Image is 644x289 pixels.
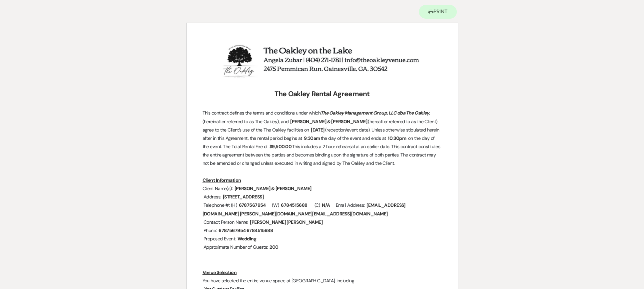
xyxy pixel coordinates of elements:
img: Screenshot 2023-03-15 at 10.08.18 AM.png [222,40,421,80]
span: (reception/event date). Unless otherwise stipulated herein after in this Agreement, the rental pe... [203,127,440,141]
span: Address: [204,194,221,200]
span: [PERSON_NAME] & [PERSON_NAME] [290,118,368,126]
em: The Oakley Management Group, LLC dba The Oakley [321,110,429,116]
span: Wedding [237,235,257,243]
button: Print [419,5,457,19]
span: You have selected the entire venue space at [GEOGRAPHIC_DATA], including [203,278,354,284]
span: Client Name(s): [203,185,233,191]
span: 6787567954 6784515688 [218,227,274,234]
span: Approximate Number of Guests: [204,244,268,250]
span: This contract defines the terms and conditions under which [203,110,321,116]
span: N/A [321,201,330,209]
span: 200 [269,243,279,251]
span: (hereafter referred to as the Client) agree to the Client’s use of the The Oakley facilities on [203,119,438,133]
span: 9:30am [303,135,321,142]
span: 6787567954 [238,201,266,209]
span: [STREET_ADDRESS] [222,193,264,201]
span: Contact Person Name: [204,219,248,225]
span: Telephone #: (H) [204,202,237,208]
span: 10:30pm [387,135,407,142]
u: Client Information [203,177,241,183]
span: [DATE] [310,126,325,134]
span: [EMAIL_ADDRESS][DOMAIN_NAME] [PERSON_NAME][DOMAIN_NAME][EMAIL_ADDRESS][DOMAIN_NAME] [203,201,405,217]
span: Phone: [204,227,217,233]
span: $9,500.00 [269,143,292,150]
span: the day of the event and ends at [321,135,386,141]
span: [PERSON_NAME] & [PERSON_NAME] [234,185,312,192]
strong: The Oakley Rental Agreement [275,89,369,99]
span: (C) [315,202,320,208]
span: , (hereinafter referred to as The Oakley), and [203,110,431,124]
span: Email Address: [336,202,365,208]
span: 6784515688 [280,201,308,209]
u: Venue Selection [203,269,237,275]
span: [PERSON_NAME] [PERSON_NAME] [249,218,323,226]
span: Proposed Event: [204,236,236,242]
span: (W) [272,202,279,208]
span: This includes a 2 hour rehearsal at an earlier date. This contract constitutes the entire agreeme... [203,144,441,166]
